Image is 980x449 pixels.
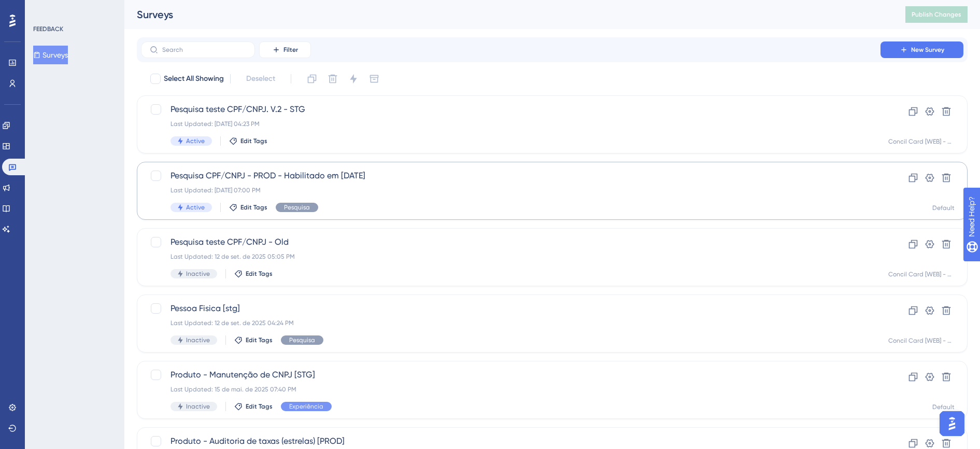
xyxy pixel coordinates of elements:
span: Pessoa Fisica [stg] [171,302,851,315]
span: Filter [283,46,298,54]
button: Publish Changes [905,6,968,23]
div: Default [932,204,955,212]
span: Inactive [186,336,210,344]
span: Edit Tags [246,270,273,278]
div: Concil Card [WEB] - STG [888,137,955,146]
div: Last Updated: [DATE] 04:23 PM [171,120,851,128]
div: Default [932,403,955,411]
button: Deselect [237,69,285,88]
div: Concil Card [WEB] - STG [888,270,955,278]
span: Pesquisa [284,203,310,212]
span: Inactive [186,270,210,278]
span: Edit Tags [246,402,273,411]
button: Edit Tags [229,203,267,212]
span: Produto - Manutenção de CNPJ [STG] [171,369,851,381]
button: Surveys [33,46,68,64]
span: Produto - Auditoria de taxas (estrelas) [PROD] [171,435,851,447]
button: Edit Tags [234,402,273,411]
input: Search [162,46,246,53]
span: Pesquisa [289,336,315,344]
div: Concil Card [WEB] - STG [888,336,955,345]
button: Edit Tags [234,336,273,344]
span: Deselect [246,73,275,85]
span: Inactive [186,402,210,411]
span: Select All Showing [164,73,224,85]
button: Edit Tags [229,137,267,145]
button: New Survey [880,41,963,58]
button: Filter [259,41,311,58]
span: Edit Tags [240,203,267,212]
div: Last Updated: 15 de mai. de 2025 07:40 PM [171,385,851,394]
div: Last Updated: 12 de set. de 2025 04:24 PM [171,319,851,327]
span: Pesquisa CPF/CNPJ - PROD - Habilitado em [DATE] [171,170,851,182]
iframe: UserGuiding AI Assistant Launcher [936,408,968,439]
div: Last Updated: 12 de set. de 2025 05:05 PM [171,252,851,261]
button: Edit Tags [234,270,273,278]
span: Pesquisa teste CPF/CNPJ. V.2 - STG [171,103,851,116]
span: New Survey [911,46,944,54]
span: Pesquisa teste CPF/CNPJ - Old [171,236,851,248]
span: Active [186,137,205,145]
div: Last Updated: [DATE] 07:00 PM [171,186,851,194]
span: Publish Changes [912,10,961,19]
span: Active [186,203,205,212]
span: Need Help? [24,3,65,15]
div: FEEDBACK [33,25,63,33]
span: Edit Tags [246,336,273,344]
span: Experiência [289,402,323,411]
span: Edit Tags [240,137,267,145]
div: Surveys [137,7,879,22]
